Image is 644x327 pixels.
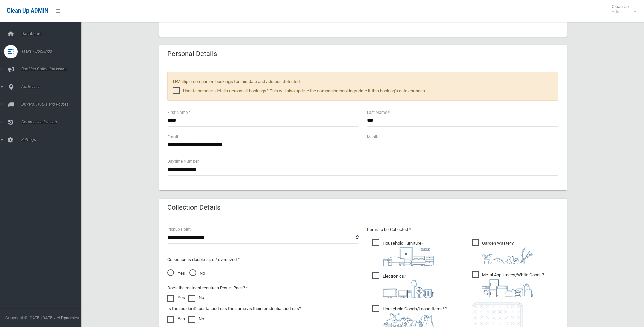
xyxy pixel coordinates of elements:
[372,239,434,266] span: Household Furniture
[367,226,558,234] p: Items to be Collected *
[383,241,434,266] i: ?
[19,102,87,107] span: Drivers, Trucks and Routes
[19,31,87,36] span: Dashboard
[173,87,426,95] span: Update personal details across all bookings? This will also update the companion booking's date i...
[608,4,636,14] span: Clean Up
[167,315,185,323] label: Yes
[167,256,359,264] p: Collection is double size / oversized *
[167,269,185,277] span: Yes
[54,315,79,320] strong: Jet Dynamics
[7,7,48,14] span: Clean Up ADMIN
[19,137,87,142] span: Settings
[383,280,434,298] img: 394712a680b73dbc3d2a6a3a7ffe5a07.png
[167,72,558,101] div: Multiple companion bookings for this date and address detected.
[159,47,225,61] header: Personal Details
[19,120,87,124] span: Communication Log
[167,305,301,313] label: Is the resident's postal address the same as their residential address?
[188,315,204,323] label: No
[19,67,87,71] span: Booking Collection Issues
[19,84,87,89] span: Addresses
[472,239,533,264] span: Garden Waste*
[612,9,629,14] small: Admin
[372,272,434,298] span: Electronics
[482,272,544,297] i: ?
[472,271,544,297] span: Metal Appliances/White Goods
[19,49,87,54] span: Tasks / Bookings
[188,294,204,302] label: No
[482,241,533,264] i: ?
[482,279,533,297] img: 36c1b0289cb1767239cdd3de9e694f19.png
[189,269,205,277] span: No
[383,247,434,266] img: aa9efdbe659d29b613fca23ba79d85cb.png
[159,201,228,214] header: Collection Details
[167,284,248,292] label: Does the resident require a Postal Pack? *
[482,247,533,264] img: 4fd8a5c772b2c999c83690221e5242e0.png
[5,315,53,320] span: Copyright © [DATE]-[DATE]
[383,274,434,298] i: ?
[167,294,185,302] label: Yes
